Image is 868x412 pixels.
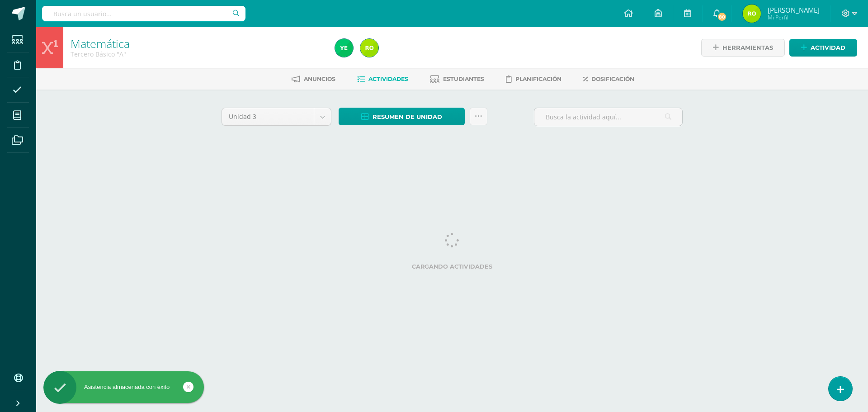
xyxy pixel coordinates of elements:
a: Dosificación [583,72,634,86]
a: Unidad 3 [222,108,331,125]
span: Mi Perfil [768,14,820,21]
input: Busca un usuario... [42,6,245,21]
span: Resumen de unidad [373,109,442,125]
a: Resumen de unidad [339,108,465,125]
span: Planificación [515,76,561,82]
div: Asistencia almacenada con éxito [43,383,204,391]
a: Estudiantes [430,72,484,86]
a: Anuncios [292,72,335,86]
a: Planificación [506,72,561,86]
h1: Matemática [71,37,324,50]
span: Estudiantes [443,76,484,82]
span: Herramientas [722,39,773,56]
span: Actividades [368,76,408,82]
div: Tercero Básico 'A' [71,50,324,58]
a: Matemática [71,36,130,51]
a: Actividad [789,39,857,57]
span: Anuncios [304,76,335,82]
span: 80 [717,12,727,22]
span: Dosificación [591,76,634,82]
input: Busca la actividad aquí... [534,108,682,126]
label: Cargando actividades [222,263,683,270]
img: c4cc1f8eb4ce2c7ab2e79f8195609c16.png [360,39,378,57]
a: Actividades [357,72,408,86]
a: Herramientas [701,39,785,57]
img: 6fd3bd7d6e4834e5979ff6a5032b647c.png [335,39,353,57]
img: c4cc1f8eb4ce2c7ab2e79f8195609c16.png [743,5,761,23]
span: Actividad [811,39,845,56]
span: [PERSON_NAME] [768,5,820,14]
span: Unidad 3 [229,108,307,125]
